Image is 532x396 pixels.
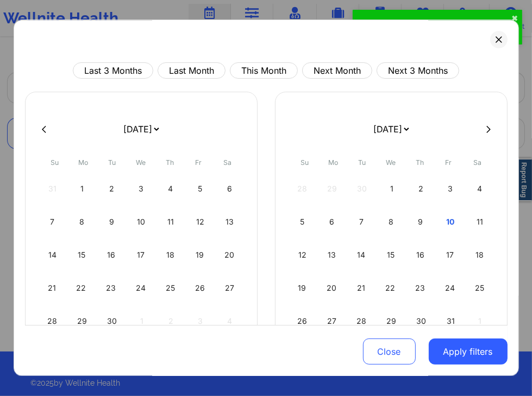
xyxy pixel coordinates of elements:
abbr: Tuesday [108,159,116,167]
abbr: Sunday [51,159,59,167]
div: Fri Sep 05 2025 [187,174,214,205]
div: Tue Sep 16 2025 [98,240,124,271]
abbr: Saturday [223,159,231,167]
div: Thu Sep 18 2025 [157,240,184,271]
abbr: Wednesday [386,159,396,167]
button: Apply filters [429,339,508,365]
div: Fri Oct 31 2025 [437,306,464,337]
div: Sun Oct 26 2025 [289,306,316,337]
div: Fri Oct 10 2025 [437,207,464,238]
div: Sun Sep 21 2025 [39,273,65,304]
div: Mon Sep 08 2025 [68,207,95,238]
abbr: Friday [445,159,452,167]
div: Thu Oct 30 2025 [408,306,435,337]
abbr: Tuesday [358,159,366,167]
button: Last Month [158,63,226,79]
div: Thu Sep 25 2025 [157,273,184,304]
div: Thu Oct 16 2025 [407,240,434,271]
div: Fri Oct 03 2025 [437,174,464,205]
div: Fri Sep 26 2025 [186,273,214,304]
button: Close [363,339,416,365]
abbr: Thursday [166,159,174,167]
abbr: Friday [195,159,202,167]
div: Tue Oct 21 2025 [348,273,374,304]
abbr: Monday [328,159,338,167]
div: Tue Sep 09 2025 [98,207,124,238]
div: Wed Sep 03 2025 [128,174,154,205]
div: Sat Oct 04 2025 [466,174,493,205]
div: Mon Oct 06 2025 [318,207,345,238]
div: Sun Oct 12 2025 [289,240,315,271]
div: Wed Sep 24 2025 [127,273,154,304]
button: This Month [230,63,298,79]
div: Wed Oct 01 2025 [378,174,405,205]
div: Wed Oct 08 2025 [378,207,404,238]
button: Next 3 Months [377,63,459,79]
div: Mon Oct 13 2025 [318,240,345,271]
div: Mon Sep 29 2025 [68,306,96,337]
div: Mon Oct 20 2025 [318,273,345,304]
div: Mon Oct 27 2025 [318,306,345,337]
div: Sat Sep 27 2025 [216,273,243,304]
button: Next Month [302,63,372,79]
div: Fri Oct 17 2025 [437,240,464,271]
div: Mon Sep 15 2025 [68,240,95,271]
div: Thu Oct 09 2025 [407,207,434,238]
button: close [511,14,518,23]
div: Sun Oct 05 2025 [289,207,315,238]
abbr: Thursday [416,159,424,167]
div: Thu Sep 11 2025 [157,207,184,238]
div: Tue Sep 02 2025 [98,174,124,205]
div: Sun Sep 28 2025 [39,306,66,337]
div: Wed Sep 10 2025 [128,207,154,238]
div: Sun Sep 07 2025 [39,207,65,238]
div: Wed Oct 22 2025 [377,273,404,304]
div: Wed Oct 29 2025 [378,306,405,337]
div: Wed Oct 15 2025 [378,240,404,271]
div: Tue Oct 07 2025 [348,207,374,238]
div: Fri Sep 12 2025 [187,207,214,238]
div: Mon Sep 22 2025 [67,273,95,304]
div: Sat Oct 25 2025 [467,273,493,304]
div: Sat Oct 11 2025 [466,207,493,238]
div: Sat Sep 06 2025 [216,174,243,205]
div: Sun Sep 14 2025 [39,240,65,271]
div: Sat Oct 18 2025 [466,240,493,271]
div: Thu Oct 23 2025 [407,273,434,304]
abbr: Monday [78,159,88,167]
abbr: Saturday [473,159,481,167]
div: Fri Oct 24 2025 [437,273,464,304]
div: Fri Sep 19 2025 [186,240,213,271]
div: Sat Sep 13 2025 [216,207,243,238]
div: Thu Sep 04 2025 [157,174,184,205]
abbr: Sunday [301,159,309,167]
div: Mon Sep 01 2025 [68,174,95,205]
div: Tue Oct 28 2025 [348,306,375,337]
div: Tue Oct 14 2025 [348,240,374,271]
div: Wed Sep 17 2025 [127,240,154,271]
div: Thu Oct 02 2025 [408,174,434,205]
div: Sun Oct 19 2025 [289,273,315,304]
button: Last 3 Months [73,63,153,79]
abbr: Wednesday [136,159,146,167]
div: Sat Sep 20 2025 [216,240,243,271]
div: Tue Sep 30 2025 [98,306,126,337]
div: Tue Sep 23 2025 [97,273,124,304]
